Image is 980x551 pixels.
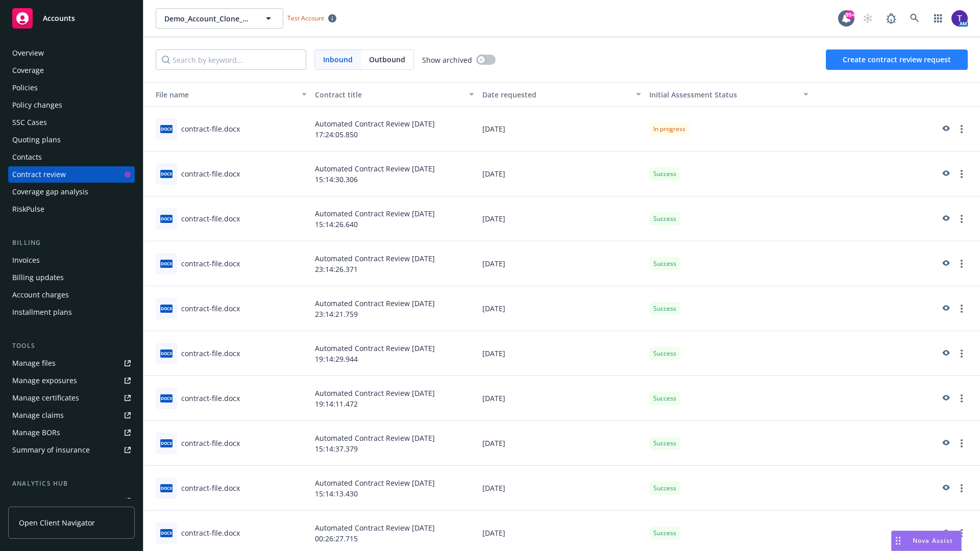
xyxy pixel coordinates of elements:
[148,89,296,100] div: Toggle SortBy
[857,8,878,29] a: Start snowing
[8,201,135,217] a: RiskPulse
[955,258,968,270] a: more
[939,258,951,270] a: preview
[8,493,135,509] a: Loss summary generator
[649,90,737,99] span: Initial Assessment Status
[955,213,968,225] a: more
[478,376,646,421] div: [DATE]
[156,8,283,29] button: Demo_Account_Clone_QA_CR_Tests_Prospect
[478,331,646,376] div: [DATE]
[955,123,968,135] a: more
[12,201,44,217] div: RiskPulse
[164,13,253,24] span: Demo_Account_Clone_QA_CR_Tests_Prospect
[181,348,240,359] div: contract-file.docx
[8,80,135,96] a: Policies
[8,114,135,131] a: SSC Cases
[12,132,61,148] div: Quoting plans
[8,166,135,183] a: Contract review
[939,392,951,405] a: preview
[653,169,676,179] span: Success
[311,421,478,466] div: Automated Contract Review [DATE] 15:14:37.379
[955,437,968,449] a: more
[8,424,135,441] a: Manage BORs
[955,392,968,405] a: more
[12,62,44,79] div: Coverage
[19,517,95,528] span: Open Client Navigator
[181,123,240,134] div: contract-file.docx
[160,349,173,357] span: docx
[12,304,72,320] div: Installment plans
[8,479,135,489] div: Analytics hub
[181,213,240,224] div: contract-file.docx
[12,184,88,200] div: Coverage gap analysis
[181,483,240,493] div: contract-file.docx
[478,286,646,331] div: [DATE]
[939,347,951,360] a: preview
[12,407,64,423] div: Manage claims
[315,50,361,69] span: Inbound
[8,45,135,61] a: Overview
[653,124,685,134] span: In progress
[311,196,478,241] div: Automated Contract Review [DATE] 15:14:26.640
[955,347,968,360] a: more
[160,170,173,178] span: docx
[8,184,135,200] a: Coverage gap analysis
[8,372,135,389] a: Manage exposures
[311,107,478,152] div: Automated Contract Review [DATE] 17:24:05.850
[478,241,646,286] div: [DATE]
[881,8,901,29] a: Report a Bug
[12,252,40,268] div: Invoices
[311,82,478,107] button: Contract title
[8,62,135,79] a: Coverage
[913,536,953,545] span: Nova Assist
[904,8,925,29] a: Search
[181,528,240,538] div: contract-file.docx
[160,260,173,267] span: docx
[12,166,66,183] div: Contract review
[422,55,472,65] span: Show archived
[8,442,135,458] a: Summary of insurance
[43,14,75,22] span: Accounts
[891,531,962,551] button: Nova Assist
[939,303,951,315] a: preview
[8,132,135,148] a: Quoting plans
[843,55,951,64] span: Create contract review request
[928,8,948,29] a: Switch app
[653,349,676,358] span: Success
[8,355,135,371] a: Manage files
[482,89,630,100] div: Date requested
[12,80,38,96] div: Policies
[283,13,340,23] span: Test Account
[311,466,478,511] div: Automated Contract Review [DATE] 15:14:13.430
[939,437,951,449] a: preview
[8,4,135,33] a: Accounts
[311,376,478,421] div: Automated Contract Review [DATE] 19:14:11.472
[826,49,968,70] button: Create contract review request
[12,355,56,371] div: Manage files
[160,305,173,312] span: docx
[478,421,646,466] div: [DATE]
[156,49,306,70] input: Search by keyword...
[892,531,904,550] div: Drag to move
[181,303,240,314] div: contract-file.docx
[12,269,64,286] div: Billing updates
[478,107,646,152] div: [DATE]
[12,372,77,389] div: Manage exposures
[478,196,646,241] div: [DATE]
[148,89,296,100] div: File name
[8,407,135,423] a: Manage claims
[478,82,646,107] button: Date requested
[8,341,135,351] div: Tools
[653,304,676,313] span: Success
[311,152,478,196] div: Automated Contract Review [DATE] 15:14:30.306
[478,466,646,511] div: [DATE]
[478,152,646,196] div: [DATE]
[955,303,968,315] a: more
[181,258,240,269] div: contract-file.docx
[955,482,968,494] a: more
[160,439,173,447] span: docx
[160,394,173,402] span: docx
[12,97,62,113] div: Policy changes
[955,527,968,539] a: more
[160,529,173,537] span: docx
